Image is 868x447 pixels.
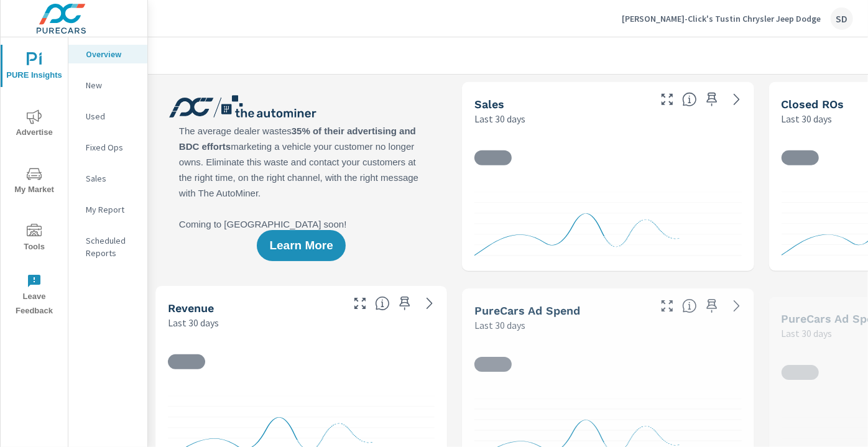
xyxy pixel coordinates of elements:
span: My Market [4,167,64,197]
h5: PureCars Ad Spend [474,304,580,317]
div: nav menu [1,37,68,323]
p: My Report [86,203,137,216]
p: Last 30 days [782,326,833,341]
span: Total sales revenue over the selected date range. [Source: This data is sourced from the dealer’s... [375,296,390,311]
button: Make Fullscreen [657,90,677,109]
div: My Report [68,200,147,219]
a: See more details in report [420,293,440,313]
div: Scheduled Reports [68,231,147,262]
p: Fixed Ops [86,141,137,154]
div: New [68,76,147,94]
p: Overview [86,48,137,60]
span: Save this to your personalized report [702,90,722,109]
span: Save this to your personalized report [395,293,415,313]
h5: Sales [474,98,504,111]
h5: Closed ROs [782,98,844,111]
span: Number of vehicles sold by the dealership over the selected date range. [Source: This data is sou... [682,92,697,107]
span: Advertise [4,109,64,140]
span: Total cost of media for all PureCars channels for the selected dealership group over the selected... [682,298,697,313]
span: Leave Feedback [4,274,64,318]
p: [PERSON_NAME]-Click's Tustin Chrysler Jeep Dodge [622,13,821,24]
p: Last 30 days [782,111,833,126]
p: Used [86,110,137,122]
p: Last 30 days [474,318,525,333]
p: Last 30 days [168,315,219,330]
span: Save this to your personalized report [702,296,722,316]
div: Used [68,107,147,126]
button: Learn More [257,230,345,261]
span: PURE Insights [4,52,64,83]
div: Overview [68,45,147,63]
p: Sales [86,172,137,185]
button: Make Fullscreen [657,296,677,316]
div: SD [831,7,853,30]
p: Last 30 days [474,111,525,126]
button: Make Fullscreen [350,293,370,313]
a: See more details in report [727,90,747,109]
div: Fixed Ops [68,138,147,157]
div: Sales [68,169,147,188]
p: Scheduled Reports [86,234,137,259]
span: Tools [4,224,64,254]
span: Learn More [269,240,333,251]
a: See more details in report [727,296,747,316]
p: New [86,79,137,91]
h5: Revenue [168,302,214,315]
